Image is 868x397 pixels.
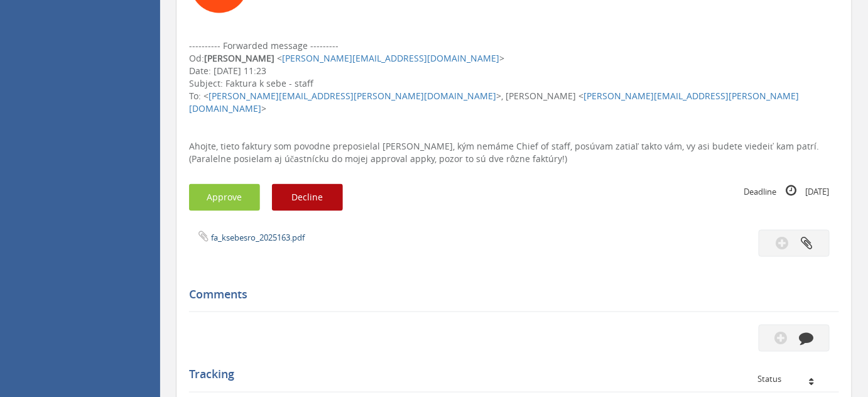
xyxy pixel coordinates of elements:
a: fa_ksebesro_2025163.pdf [211,232,305,243]
small: Deadline [DATE] [744,184,830,198]
h5: Tracking [189,369,830,381]
button: Approve [189,184,260,211]
div: Ahojte, tieto faktury som povodne preposielal [PERSON_NAME], kým nemáme Chief of staff, posúvam z... [189,140,839,165]
strong: [PERSON_NAME] [204,52,274,64]
a: [PERSON_NAME][EMAIL_ADDRESS][DOMAIN_NAME] [282,52,499,64]
div: ---------- Forwarded message --------- Od: Date: [DATE] 11:23 Subject: Faktura k sebe - staff To:... [189,40,839,115]
div: Status [757,375,830,384]
a: [PERSON_NAME][EMAIL_ADDRESS][PERSON_NAME][DOMAIN_NAME] [189,90,799,114]
button: Decline [272,184,343,211]
a: [PERSON_NAME][EMAIL_ADDRESS][PERSON_NAME][DOMAIN_NAME] [209,90,496,102]
span: < > [277,52,504,64]
h5: Comments [189,288,830,301]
